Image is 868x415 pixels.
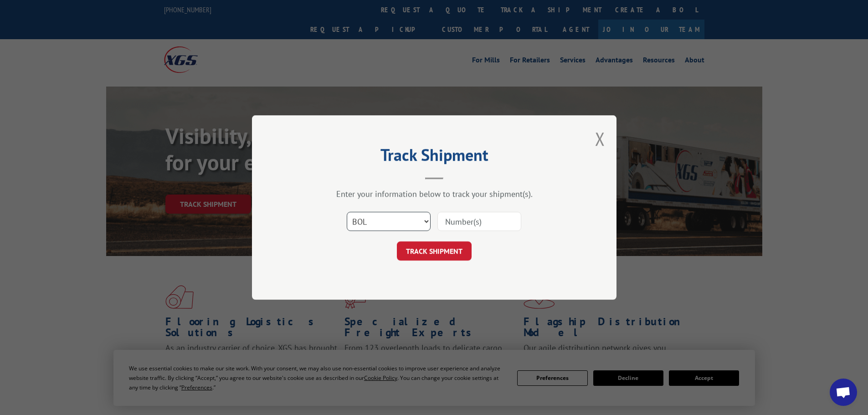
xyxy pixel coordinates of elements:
button: TRACK SHIPMENT [397,241,472,261]
div: Open chat [830,379,857,406]
div: Enter your information below to track your shipment(s). [298,189,571,199]
input: Number(s) [437,212,521,231]
button: Close modal [595,127,605,151]
h2: Track Shipment [298,149,571,166]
